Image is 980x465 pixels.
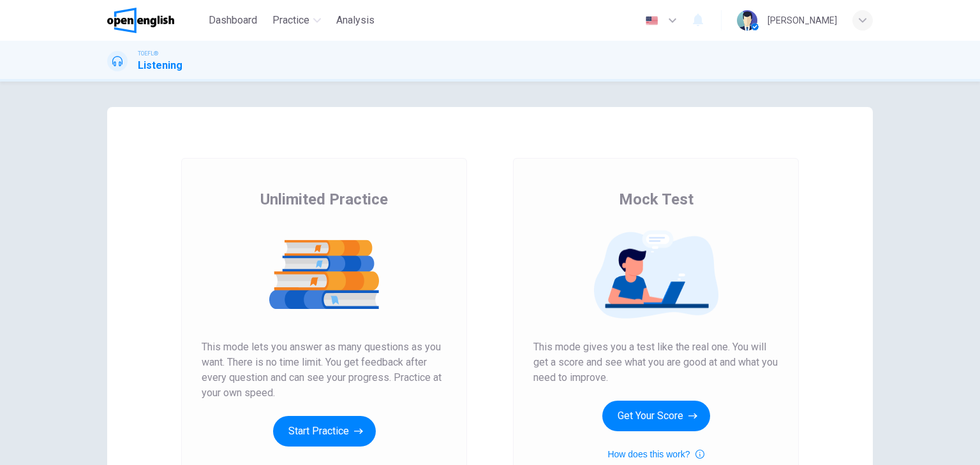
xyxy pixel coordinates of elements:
[209,13,257,28] span: Dashboard
[273,416,376,447] button: Start Practice
[768,13,837,28] div: [PERSON_NAME]
[107,8,204,33] a: OpenEnglish logo
[336,13,375,28] span: Analysis
[644,16,660,25] img: en
[138,49,158,58] span: TOEFL®
[602,401,710,431] button: Get Your Score
[737,10,757,31] img: Profile picture
[267,9,326,32] button: Practice
[260,189,388,210] span: Unlimited Practice
[607,447,704,462] button: How does this work?
[138,58,182,73] h1: Listening
[533,340,778,385] span: This mode gives you a test like the real one. You will get a score and see what you are good at a...
[107,8,174,33] img: OpenEnglish logo
[619,189,694,210] span: Mock Test
[204,9,262,32] button: Dashboard
[202,340,447,401] span: This mode lets you answer as many questions as you want. There is no time limit. You get feedback...
[272,13,309,28] span: Practice
[331,9,380,32] button: Analysis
